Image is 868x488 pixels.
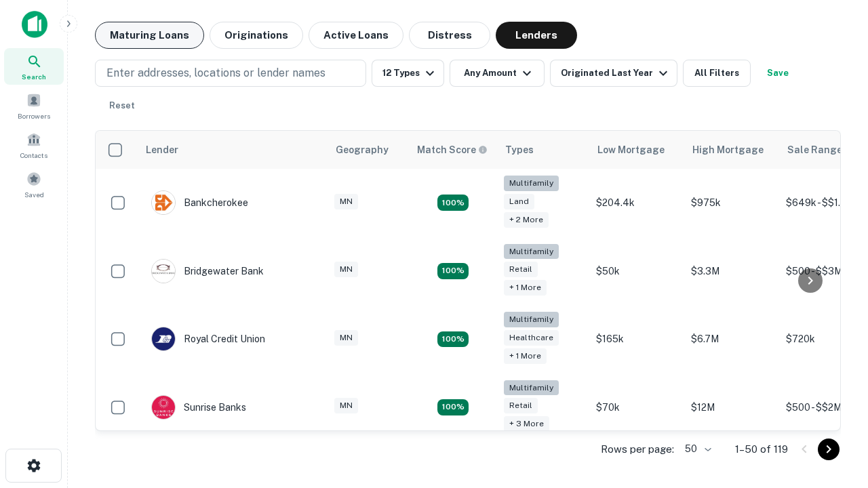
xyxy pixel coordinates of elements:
[504,244,559,260] div: Multifamily
[800,380,868,445] iframe: Chat Widget
[756,60,800,87] button: Save your search to get updates of matches that match your search criteria.
[151,395,246,420] div: Sunrise Banks
[152,327,175,350] img: picture
[504,398,538,413] div: Retail
[597,142,665,158] div: Low Mortgage
[504,280,547,296] div: + 1 more
[437,331,469,348] div: Matching Properties: 18, hasApolloMatch: undefined
[735,441,788,457] p: 1–50 of 119
[589,169,684,237] td: $204.4k
[372,60,444,87] button: 12 Types
[146,142,178,158] div: Lender
[334,194,358,209] div: MN
[589,131,684,169] th: Low Mortgage
[334,330,358,346] div: MN
[210,22,303,49] button: Originations
[18,110,50,121] span: Borrowers
[309,22,403,49] button: Active Loans
[4,48,64,85] a: Search
[417,142,488,157] div: Capitalize uses an advanced AI algorithm to match your search with the best lender. The match sco...
[504,348,547,364] div: + 1 more
[550,60,677,87] button: Originated Last Year
[24,189,44,200] span: Saved
[437,263,469,279] div: Matching Properties: 22, hasApolloMatch: undefined
[504,330,559,346] div: Healthcare
[437,399,469,415] div: Matching Properties: 30, hasApolloMatch: undefined
[152,260,175,283] img: picture
[504,416,549,432] div: + 3 more
[95,22,204,49] button: Maturing Loans
[450,60,545,87] button: Any Amount
[787,142,842,158] div: Sale Range
[138,131,328,169] th: Lender
[561,65,671,81] div: Originated Last Year
[504,194,534,209] div: Land
[22,71,46,82] span: Search
[679,439,713,459] div: 50
[589,305,684,373] td: $165k
[106,65,325,81] p: Enter addresses, locations or lender names
[409,131,497,169] th: Capitalize uses an advanced AI algorithm to match your search with the best lender. The match sco...
[684,237,779,306] td: $3.3M
[504,212,549,228] div: + 2 more
[504,262,538,277] div: Retail
[496,22,577,49] button: Lenders
[151,259,264,283] div: Bridgewater Bank
[684,305,779,373] td: $6.7M
[504,312,559,327] div: Multifamily
[100,92,144,119] button: Reset
[4,166,64,203] a: Saved
[334,262,358,277] div: MN
[601,441,674,457] p: Rows per page:
[684,169,779,237] td: $975k
[818,439,840,460] button: Go to next page
[497,131,589,169] th: Types
[417,142,485,157] h6: Match Score
[505,142,534,158] div: Types
[692,142,764,158] div: High Mortgage
[684,131,779,169] th: High Mortgage
[504,380,559,396] div: Multifamily
[504,176,559,191] div: Multifamily
[684,373,779,442] td: $12M
[589,373,684,442] td: $70k
[152,396,175,419] img: picture
[437,195,469,211] div: Matching Properties: 20, hasApolloMatch: undefined
[151,190,248,215] div: Bankcherokee
[336,142,389,158] div: Geography
[22,11,47,38] img: capitalize-icon.png
[4,127,64,163] a: Contacts
[683,60,751,87] button: All Filters
[95,60,366,87] button: Enter addresses, locations or lender names
[152,191,175,214] img: picture
[589,237,684,306] td: $50k
[151,327,265,351] div: Royal Credit Union
[334,398,358,413] div: MN
[328,131,409,169] th: Geography
[4,87,64,124] a: Borrowers
[409,22,490,49] button: Distress
[20,150,47,161] span: Contacts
